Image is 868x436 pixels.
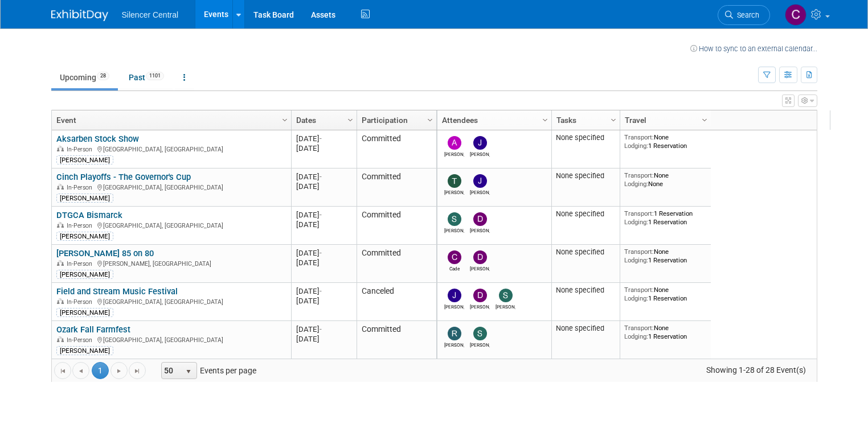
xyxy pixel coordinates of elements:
[56,182,286,192] div: [GEOGRAPHIC_DATA], [GEOGRAPHIC_DATA]
[56,194,113,203] div: [PERSON_NAME]
[56,155,113,164] div: [PERSON_NAME]
[57,260,64,266] img: In-Person Event
[110,362,128,379] a: Go to the next page
[624,133,706,150] div: None 1 Reservation
[473,250,487,264] img: Darren Stemple
[624,180,648,188] span: Lodging:
[624,286,706,302] div: None 1 Reservation
[279,110,291,127] a: Column Settings
[442,110,544,130] a: Attendees
[448,327,461,340] img: Rob Young
[56,346,113,355] div: [PERSON_NAME]
[67,336,96,344] span: In-Person
[357,168,436,207] td: Committed
[624,209,706,226] div: 1 Reservation 1 Reservation
[296,286,351,296] div: [DATE]
[624,171,654,179] span: Transport:
[280,116,289,125] span: Column Settings
[624,142,648,150] span: Lodging:
[296,182,351,191] div: [DATE]
[556,171,615,180] div: None specified
[448,174,461,188] img: Tyler Phillips
[473,174,487,188] img: Julissa Linares
[320,325,322,334] span: -
[296,324,351,334] div: [DATE]
[700,116,709,125] span: Column Settings
[362,110,429,130] a: Participation
[624,209,654,217] span: Transport:
[624,171,706,188] div: None None
[56,297,286,306] div: [GEOGRAPHIC_DATA], [GEOGRAPHIC_DATA]
[624,218,648,226] span: Lodging:
[344,110,357,127] a: Column Settings
[54,362,71,379] a: Go to the first page
[51,67,118,88] a: Upcoming28
[133,367,142,376] span: Go to the last page
[56,258,286,268] div: [PERSON_NAME], [GEOGRAPHIC_DATA]
[556,248,615,257] div: None specified
[444,150,464,157] div: Andrew Sorenson
[296,143,351,153] div: [DATE]
[624,256,648,264] span: Lodging:
[92,362,109,379] span: 1
[541,116,550,125] span: Column Settings
[473,327,487,340] img: Sarah Young
[57,146,64,151] img: In-Person Event
[444,264,464,272] div: Cade Cox
[556,324,615,333] div: None specified
[470,188,490,195] div: Julissa Linares
[357,207,436,245] td: Committed
[470,302,490,310] div: Dayla Hughes
[56,232,113,241] div: [PERSON_NAME]
[496,302,515,310] div: Steve Phillips
[556,286,615,295] div: None specified
[67,260,96,268] span: In-Person
[624,324,706,340] div: None 1 Reservation
[556,110,612,130] a: Tasks
[448,136,461,150] img: Andrew Sorenson
[114,367,124,376] span: Go to the next page
[624,294,648,302] span: Lodging:
[56,270,113,279] div: [PERSON_NAME]
[296,334,351,344] div: [DATE]
[624,248,654,256] span: Transport:
[57,222,64,228] img: In-Person Event
[624,332,648,340] span: Lodging:
[556,133,615,142] div: None specified
[357,130,436,168] td: Committed
[473,289,487,302] img: Dayla Hughes
[296,110,349,130] a: Dates
[146,72,164,80] span: 1101
[624,248,706,264] div: None 1 Reservation
[296,258,351,268] div: [DATE]
[444,340,464,348] div: Rob Young
[67,298,96,306] span: In-Person
[556,209,615,219] div: None specified
[424,110,436,127] a: Column Settings
[320,249,322,257] span: -
[357,245,436,283] td: Committed
[473,136,487,150] img: Jason Gervais
[357,321,436,359] td: Committed
[296,210,351,220] div: [DATE]
[67,184,96,191] span: In-Person
[146,362,268,379] span: Events per page
[320,172,322,181] span: -
[56,172,191,182] a: Cinch Playoffs - The Governor's Cup
[56,134,139,144] a: Aksarben Stock Show
[698,110,711,127] a: Column Settings
[607,110,620,127] a: Column Settings
[56,335,286,344] div: [GEOGRAPHIC_DATA], [GEOGRAPHIC_DATA]
[296,172,351,182] div: [DATE]
[624,133,654,141] span: Transport:
[296,248,351,258] div: [DATE]
[448,212,461,226] img: Steve Phillips
[320,287,322,295] span: -
[320,211,322,219] span: -
[539,110,551,127] a: Column Settings
[499,289,513,302] img: Steve Phillips
[444,302,464,310] div: Justin Armstrong
[296,134,351,143] div: [DATE]
[97,72,109,80] span: 28
[609,116,618,125] span: Column Settings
